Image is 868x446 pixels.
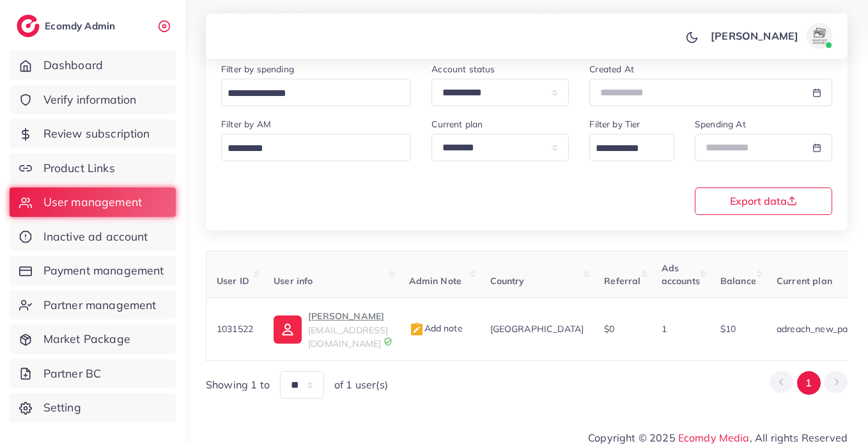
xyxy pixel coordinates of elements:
a: Product Links [10,154,176,183]
a: [PERSON_NAME]avatar [704,23,837,49]
a: Setting [10,393,176,422]
label: Filter by AM [221,118,271,131]
h2: Ecomdy Admin [45,20,118,32]
span: Add note [409,323,463,334]
span: Copyright © 2025 [588,430,848,445]
a: Inactive ad account [10,222,176,251]
span: User management [43,194,142,211]
input: Search for option [591,139,658,159]
span: Balance [720,275,756,287]
span: $0 [604,323,614,335]
a: [PERSON_NAME][EMAIL_ADDRESS][DOMAIN_NAME] [274,308,388,350]
span: Country [490,275,525,287]
span: Partner management [43,297,157,314]
span: Product Links [43,160,115,177]
a: Ecomdy Media [678,431,750,444]
span: $10 [720,323,736,335]
a: Verify information [10,85,176,115]
input: Search for option [223,139,394,159]
a: Partner management [10,291,176,320]
span: , All rights Reserved [750,430,848,445]
span: Dashboard [43,57,103,74]
span: Market Package [43,331,130,347]
img: avatar [807,23,832,49]
span: Export data [730,196,797,206]
span: Verify information [43,92,137,108]
img: logo [17,15,40,37]
span: [EMAIL_ADDRESS][DOMAIN_NAME] [308,324,388,349]
img: 9CAL8B2pu8EFxCJHYAAAAldEVYdGRhdGU6Y3JlYXRlADIwMjItMTItMDlUMDQ6NTg6MzkrMDA6MDBXSlgLAAAAJXRFWHRkYXR... [384,337,392,346]
a: Partner BC [10,359,176,388]
div: Search for option [221,79,411,106]
div: Search for option [589,134,674,161]
span: 1031522 [217,323,253,335]
span: Payment management [43,262,164,279]
span: Current plan [777,275,832,287]
span: Admin Note [409,275,462,287]
button: Go to page 1 [797,371,821,395]
span: Review subscription [43,125,150,142]
label: Created At [589,63,634,76]
button: Export data [695,187,832,215]
a: Review subscription [10,119,176,148]
label: Filter by spending [221,63,294,76]
span: of 1 user(s) [334,378,388,392]
a: User management [10,187,176,217]
span: Inactive ad account [43,228,148,245]
label: Spending At [695,118,746,131]
span: Ads accounts [662,262,700,287]
label: Account status [431,63,495,76]
ul: Pagination [770,371,848,395]
span: 1 [662,323,667,335]
img: ic-user-info.36bf1079.svg [274,315,302,344]
span: Referral [604,275,640,287]
label: Filter by Tier [589,118,640,131]
span: Setting [43,399,81,416]
a: Payment management [10,256,176,285]
span: User info [274,275,313,287]
a: logoEcomdy Admin [17,15,118,37]
input: Search for option [223,84,394,104]
label: Current plan [431,118,483,131]
img: admin_note.cdd0b510.svg [409,322,424,337]
p: [PERSON_NAME] [308,308,388,324]
a: Dashboard [10,51,176,80]
span: User ID [217,275,249,287]
div: Search for option [221,134,411,161]
a: Market Package [10,324,176,354]
p: [PERSON_NAME] [711,28,798,44]
span: Showing 1 to [206,378,270,392]
span: [GEOGRAPHIC_DATA] [490,323,584,335]
span: Partner BC [43,365,102,382]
